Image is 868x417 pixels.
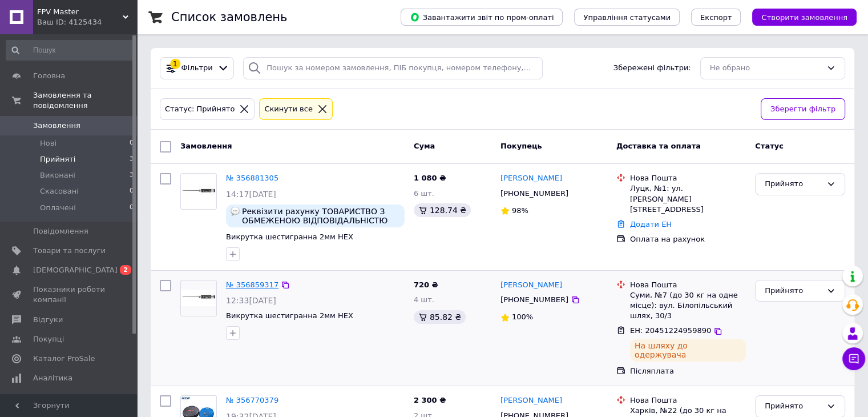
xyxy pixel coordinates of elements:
[226,311,353,320] a: Викрутка шестигранна 2мм HEX
[842,347,865,370] button: Чат з покупцем
[170,59,180,69] div: 1
[414,396,446,404] span: 2 300 ₴
[33,334,64,344] span: Покупці
[33,284,106,305] span: Показники роботи компанії
[401,9,563,26] button: Завантажити звіт по пром-оплаті
[226,190,276,199] span: 14:17[DATE]
[752,9,857,26] button: Створити замовлення
[40,154,75,165] span: Прийняті
[130,203,134,213] span: 0
[226,280,278,289] a: № 356859317
[180,280,217,316] a: Фото товару
[33,121,80,131] span: Замовлення
[770,103,835,115] span: Зберегти фільтр
[498,292,571,307] div: [PHONE_NUMBER]
[755,142,784,150] span: Статус
[512,206,528,215] span: 98%
[40,203,76,213] span: Оплачені
[410,12,554,22] span: Завантажити звіт по пром-оплаті
[500,280,562,291] a: [PERSON_NAME]
[163,103,237,115] div: Статус: Прийнято
[500,142,542,150] span: Покупець
[765,285,822,297] div: Прийнято
[710,62,822,74] div: Не обрано
[414,295,434,304] span: 4 шт.
[414,174,446,182] span: 1 080 ₴
[630,280,746,290] div: Нова Пошта
[414,203,471,217] div: 128.74 ₴
[630,395,746,406] div: Нова Пошта
[33,315,63,325] span: Відгуки
[171,10,287,24] h1: Список замовлень
[130,186,134,197] span: 0
[33,354,95,364] span: Каталог ProSale
[630,220,672,228] a: Додати ЕН
[33,246,106,256] span: Товари та послуги
[231,207,240,216] img: :speech_balloon:
[40,186,79,197] span: Скасовані
[181,63,213,74] span: Фільтри
[262,103,315,115] div: Cкинути все
[414,189,434,198] span: 6 шт.
[181,290,216,306] img: Фото товару
[414,280,438,289] span: 720 ₴
[630,339,746,362] div: На шляху до одержувача
[130,138,134,149] span: 0
[33,373,72,383] span: Аналітика
[226,174,278,182] a: № 356881305
[37,17,137,27] div: Ваш ID: 4125434
[765,178,822,190] div: Прийнято
[630,290,746,322] div: Суми, №7 (до 30 кг на одне місце): вул. Білопільський шлях, 30/3
[33,392,106,413] span: Гаманець компанії
[741,13,857,21] a: Створити замовлення
[180,142,232,150] span: Замовлення
[40,138,56,149] span: Нові
[761,13,847,22] span: Створити замовлення
[500,395,562,406] a: [PERSON_NAME]
[37,7,123,17] span: FPV Master
[226,296,276,305] span: 12:33[DATE]
[33,90,137,111] span: Замовлення та повідомлення
[414,142,435,150] span: Cума
[33,226,88,236] span: Повідомлення
[500,173,562,184] a: [PERSON_NAME]
[630,173,746,183] div: Нова Пошта
[180,173,217,210] a: Фото товару
[691,9,741,26] button: Експорт
[574,9,680,26] button: Управління статусами
[512,312,533,321] span: 100%
[613,63,691,74] span: Збережені фільтри:
[130,170,134,181] span: 3
[616,142,701,150] span: Доставка та оплата
[414,310,466,324] div: 85.82 ₴
[630,366,746,376] div: Післяплата
[6,40,135,61] input: Пошук
[765,400,822,412] div: Прийнято
[583,13,671,22] span: Управління статусами
[630,234,746,244] div: Оплата на рахунок
[243,57,543,79] input: Пошук за номером замовлення, ПІБ покупця, номером телефону, Email, номером накладної
[33,265,118,275] span: [DEMOGRAPHIC_DATA]
[226,232,353,241] a: Викрутка шестигранна 2мм HEX
[120,265,131,275] span: 2
[181,183,216,200] img: Фото товару
[700,13,732,22] span: Експорт
[130,154,134,165] span: 3
[242,207,400,225] span: Реквізити рахунку ТОВАРИСТВО З ОБМЕЖЕНОЮ ВІДПОВІДАЛЬНІСТЮ «СМ КВІН» 01015, місто [GEOGRAPHIC_DATA...
[630,326,711,335] span: ЕН: 20451224959890
[33,71,65,81] span: Головна
[498,186,571,201] div: [PHONE_NUMBER]
[630,183,746,215] div: Луцк, №1: ул. [PERSON_NAME][STREET_ADDRESS]
[761,98,845,121] button: Зберегти фільтр
[40,170,75,181] span: Виконані
[226,396,278,404] a: № 356770379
